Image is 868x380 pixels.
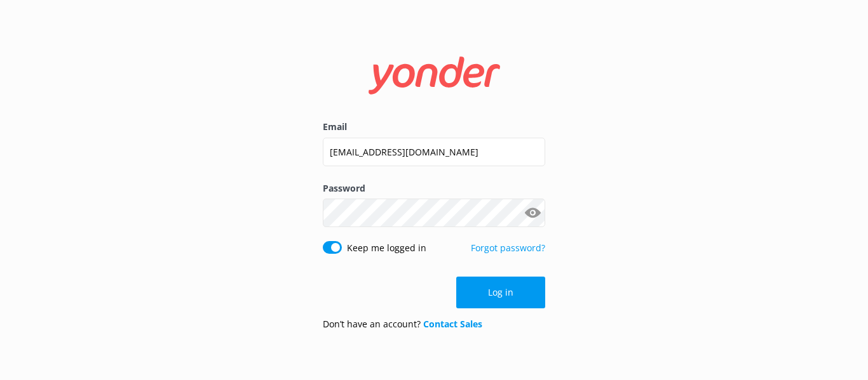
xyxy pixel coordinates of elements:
label: Keep me logged in [347,241,426,255]
a: Forgot password? [471,242,545,254]
a: Contact Sales [423,318,482,330]
button: Show password [520,200,545,226]
label: Email [323,120,545,134]
p: Don’t have an account? [323,317,482,331]
label: Password [323,181,545,195]
input: user@emailaddress.com [323,138,545,166]
button: Log in [456,277,545,308]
